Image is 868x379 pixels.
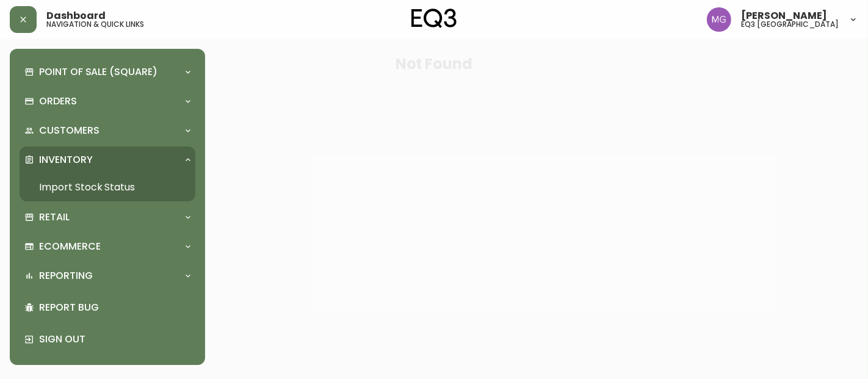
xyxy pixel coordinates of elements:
div: Reporting [20,262,195,289]
span: [PERSON_NAME] [741,11,827,21]
p: Ecommerce [39,240,101,253]
h5: navigation & quick links [46,21,144,28]
p: Inventory [39,153,93,167]
div: Report Bug [20,292,195,323]
a: Import Stock Status [20,173,195,201]
img: de8837be2a95cd31bb7c9ae23fe16153 [707,7,731,32]
div: Customers [20,117,195,144]
div: Inventory [20,146,195,173]
p: Retail [39,211,70,224]
img: logo [411,9,457,28]
p: Sign Out [39,333,190,346]
p: Orders [39,95,77,108]
h5: eq3 [GEOGRAPHIC_DATA] [741,21,839,28]
div: Sign Out [20,323,195,355]
div: Retail [20,204,195,231]
p: Report Bug [39,301,190,314]
p: Point of Sale (Square) [39,65,157,79]
p: Reporting [39,269,93,283]
div: Orders [20,88,195,115]
div: Point of Sale (Square) [20,59,195,85]
span: Dashboard [46,11,106,21]
div: Ecommerce [20,233,195,260]
p: Customers [39,124,99,137]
